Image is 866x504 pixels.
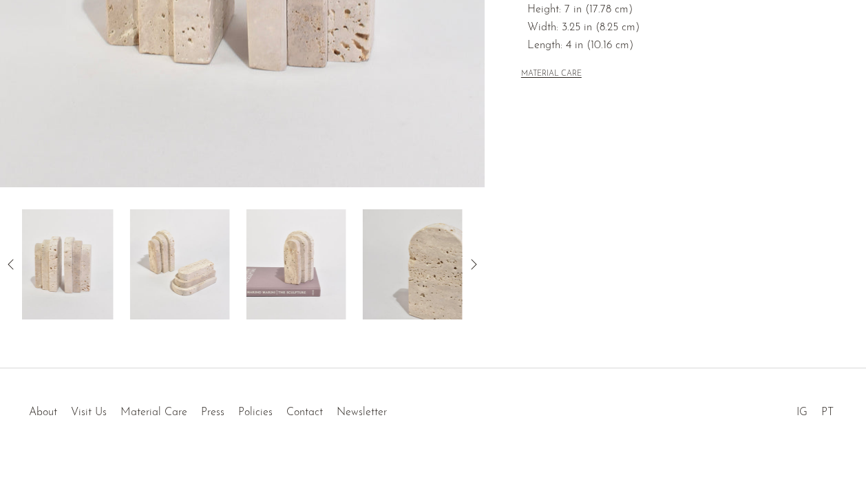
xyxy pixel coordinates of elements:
[120,407,187,418] a: Material Care
[790,396,841,422] ul: Social Medias
[363,209,463,319] img: Layered Travertine Bookends
[521,70,582,80] button: MATERIAL CARE
[22,396,394,422] ul: Quick links
[527,37,831,55] span: Length: 4 in (10.16 cm)
[821,407,834,418] a: PT
[796,407,807,418] a: IG
[238,407,273,418] a: Policies
[71,407,107,418] a: Visit Us
[14,209,114,319] img: Layered Travertine Bookends
[201,407,224,418] a: Press
[29,407,57,418] a: About
[527,19,831,37] span: Width: 3.25 in (8.25 cm)
[130,209,230,319] img: Layered Travertine Bookends
[527,1,831,19] span: Height: 7 in (17.78 cm)
[286,407,323,418] a: Contact
[246,209,346,319] img: Layered Travertine Bookends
